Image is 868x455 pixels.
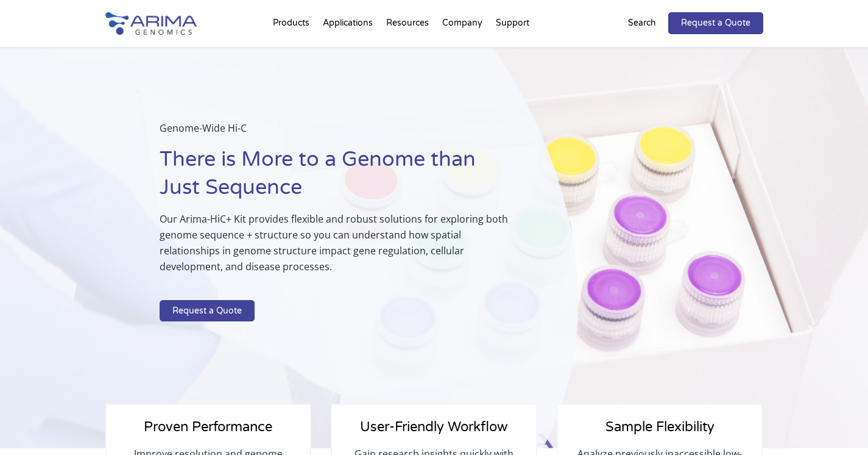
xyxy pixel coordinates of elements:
[360,419,507,435] span: User-Friendly Workflow
[160,146,517,211] h1: There is More to a Genome than Just Sequence
[144,419,272,435] span: Proven Performance
[605,419,715,435] span: Sample Flexibility
[105,12,197,35] img: Arima-Genomics-logo
[668,12,763,34] a: Request a Quote
[628,15,656,31] p: Search
[160,300,255,322] a: Request a Quote
[160,120,517,146] p: Genome-Wide Hi-C
[160,211,517,284] p: Our Arima-HiC+ Kit provides flexible and robust solutions for exploring both genome sequence + st...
